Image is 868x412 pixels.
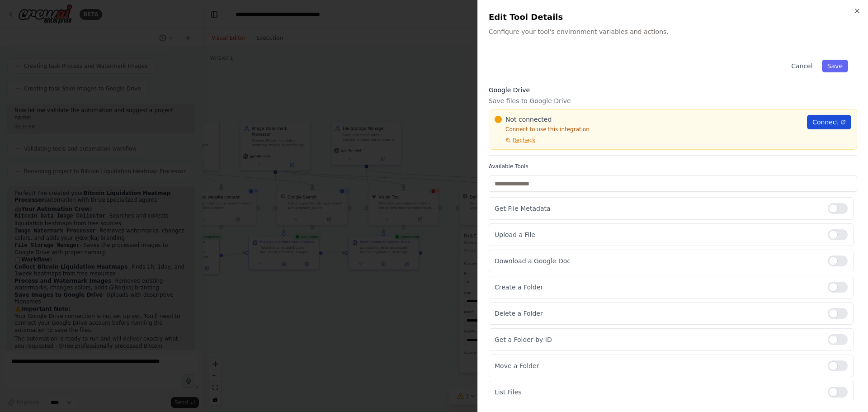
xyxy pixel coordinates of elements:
[505,115,552,124] span: Not connected
[489,11,857,24] h2: Edit Tool Details
[495,309,821,318] p: Delete a Folder
[495,256,821,265] p: Download a Google Doc
[807,115,851,129] a: Connect
[495,204,821,213] p: Get File Metadata
[822,60,848,72] button: Save
[513,137,535,144] span: Recheck
[489,85,857,95] h3: Google Drive
[489,96,857,105] p: Save files to Google Drive
[495,283,821,292] p: Create a Folder
[495,126,802,133] p: Connect to use this integration
[495,361,821,370] p: Move a Folder
[495,388,821,397] p: List Files
[495,335,821,344] p: Get a Folder by ID
[489,27,857,36] p: Configure your tool's environment variables and actions.
[786,60,818,72] button: Cancel
[495,137,535,144] button: Recheck
[495,230,821,239] p: Upload a File
[812,118,839,127] span: Connect
[489,163,857,170] label: Available Tools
